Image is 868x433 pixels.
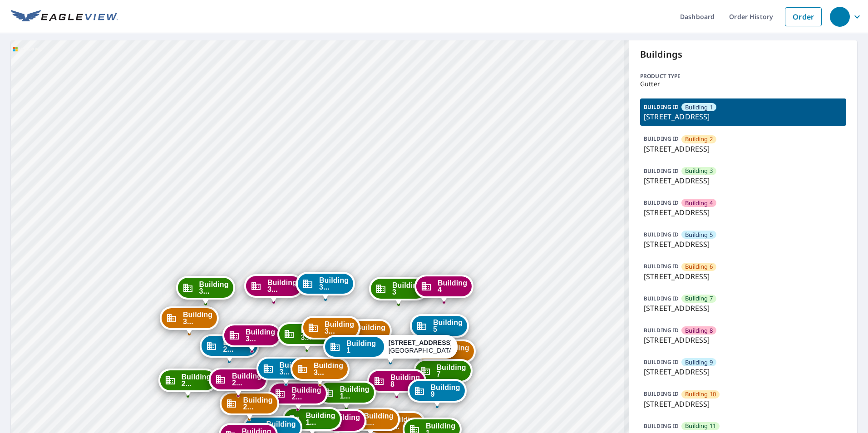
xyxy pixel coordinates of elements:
[644,295,679,302] p: BUILDING ID
[644,143,843,154] p: [STREET_ADDRESS]
[685,262,713,271] span: Building 6
[323,335,458,363] div: Dropped pin, building Building 1, Commercial property, 7627 East 37th Street North Wichita, KS 67226
[268,382,327,410] div: Dropped pin, building Building 20, Commercial property, 7627 East 37th Street North Wichita, KS 6...
[644,262,679,270] p: BUILDING ID
[644,366,843,377] p: [STREET_ADDRESS]
[644,399,843,409] p: [STREET_ADDRESS]
[644,335,843,345] p: [STREET_ADDRESS]
[685,358,713,367] span: Building 9
[244,274,303,302] div: Dropped pin, building Building 36, Commercial property, 7627 East 37th Street North Wichita, KS 6...
[389,416,419,430] span: Building 1...
[267,279,297,293] span: Building 3...
[314,362,343,376] span: Building 3...
[640,48,846,61] p: Buildings
[183,311,212,325] span: Building 3...
[200,334,259,362] div: Dropped pin, building Building 29, Commercial property, 7627 East 37th Street North Wichita, KS 6...
[199,281,228,295] span: Building 3...
[369,277,428,305] div: Dropped pin, building Building 3, Commercial property, 7627 East 37th Street North Wichita, KS 67226
[232,373,261,386] span: Building 2...
[685,103,713,112] span: Building 1
[433,319,463,333] span: Building 5
[414,275,473,303] div: Dropped pin, building Building 4, Commercial property, 7627 East 37th Street North Wichita, KS 67226
[685,199,713,207] span: Building 4
[222,324,281,352] div: Dropped pin, building Building 32, Commercial property, 7627 East 37th Street North Wichita, KS 6...
[319,277,349,290] span: Building 3...
[296,272,355,300] div: Dropped pin, building Building 37, Commercial property, 7627 East 37th Street North Wichita, KS 6...
[306,412,335,426] span: Building 1...
[407,379,466,407] div: Dropped pin, building Building 9, Commercial property, 7627 East 37th Street North Wichita, KS 67226
[413,359,472,387] div: Dropped pin, building Building 7, Commercial property, 7627 East 37th Street North Wichita, KS 67226
[436,364,466,378] span: Building 7
[333,319,392,347] div: Dropped pin, building Building 2, Commercial property, 7627 East 37th Street North Wichita, KS 67226
[325,321,354,335] span: Building 3...
[160,306,219,335] div: Dropped pin, building Building 30, Commercial property, 7627 East 37th Street North Wichita, KS 6...
[176,276,235,304] div: Dropped pin, building Building 31, Commercial property, 7627 East 37th Street North Wichita, KS 6...
[367,369,426,397] div: Dropped pin, building Building 8, Commercial property, 7627 East 37th Street North Wichita, KS 67226
[346,340,380,354] span: Building 1
[685,422,716,430] span: Building 11
[291,357,350,385] div: Dropped pin, building Building 34, Commercial property, 7627 East 37th Street North Wichita, KS 6...
[644,207,843,218] p: [STREET_ADDRESS]
[390,374,420,388] span: Building 8
[11,10,118,24] img: EV Logo
[644,239,843,250] p: [STREET_ADDRESS]
[644,390,679,398] p: BUILDING ID
[220,392,279,420] div: Dropped pin, building Building 26, Commercial property, 7627 East 37th Street North Wichita, KS 6...
[640,72,846,80] p: Product type
[158,369,217,397] div: Dropped pin, building Building 27, Commercial property, 7627 East 37th Street North Wichita, KS 6...
[410,314,469,342] div: Dropped pin, building Building 5, Commercial property, 7627 East 37th Street North Wichita, KS 67226
[181,374,211,387] span: Building 2...
[644,167,679,175] p: BUILDING ID
[644,326,679,334] p: BUILDING ID
[640,80,846,88] p: Gutter
[389,339,451,354] div: [GEOGRAPHIC_DATA]
[392,282,422,295] span: Building 3
[644,199,679,207] p: BUILDING ID
[644,358,679,366] p: BUILDING ID
[644,303,843,314] p: [STREET_ADDRESS]
[246,329,275,342] span: Building 3...
[644,103,679,111] p: BUILDING ID
[644,271,843,282] p: [STREET_ADDRESS]
[685,231,713,239] span: Building 5
[340,386,369,399] span: Building 1...
[685,294,713,303] span: Building 7
[301,327,330,341] span: Building 3...
[243,397,272,410] span: Building 2...
[277,322,336,350] div: Dropped pin, building Building 35, Commercial property, 7627 East 37th Street North Wichita, KS 6...
[685,326,713,335] span: Building 8
[644,231,679,238] p: BUILDING ID
[316,381,375,409] div: Dropped pin, building Building 15, Commercial property, 7627 East 37th Street North Wichita, KS 6...
[785,7,822,26] a: Order
[438,280,467,293] span: Building 4
[301,316,360,344] div: Dropped pin, building Building 38, Commercial property, 7627 East 37th Street North Wichita, KS 6...
[685,390,716,399] span: Building 10
[685,167,713,175] span: Building 3
[256,357,315,385] div: Dropped pin, building Building 33, Commercial property, 7627 East 37th Street North Wichita, KS 6...
[389,339,453,346] strong: [STREET_ADDRESS]
[356,324,385,338] span: Building 2
[644,135,679,143] p: BUILDING ID
[644,422,679,430] p: BUILDING ID
[223,339,252,353] span: Building 2...
[364,413,393,426] span: Building 1...
[685,135,713,143] span: Building 2
[330,414,360,428] span: Building 1...
[430,384,460,398] span: Building 9
[644,111,843,122] p: [STREET_ADDRESS]
[209,368,268,396] div: Dropped pin, building Building 28, Commercial property, 7627 East 37th Street North Wichita, KS 6...
[644,175,843,186] p: [STREET_ADDRESS]
[279,362,309,375] span: Building 3...
[291,387,321,400] span: Building 2...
